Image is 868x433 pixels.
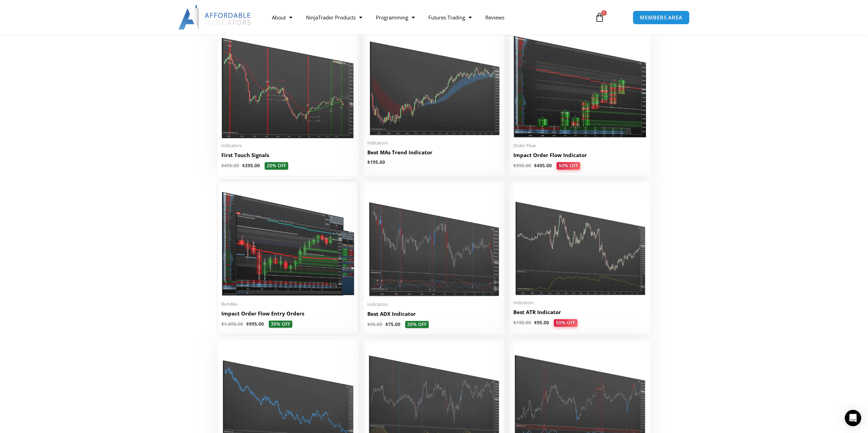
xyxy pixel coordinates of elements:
[221,321,224,327] span: $
[367,140,501,146] span: Indicators
[367,159,385,165] bdi: 195.00
[513,163,531,169] bdi: 995.00
[513,152,647,162] a: Impact Order Flow Indicator
[513,300,647,306] span: Indicators
[299,10,369,25] a: NinjaTrader Products
[265,10,587,25] nav: Menu
[633,11,690,25] a: MEMBERS AREA
[367,149,501,156] h2: Best MAs Trend Indicator
[534,163,552,169] bdi: 495.00
[367,301,501,307] span: Indicators
[221,310,355,321] a: Impact Order Flow Entry Orders
[513,320,516,326] span: $
[221,24,355,139] img: First Touch Signals 1
[553,319,578,327] span: 50% OFF
[405,321,429,328] span: 20% OFF
[556,162,581,170] span: 50% OFF
[513,320,531,326] bdi: 195.00
[601,10,607,16] span: 0
[422,10,479,25] a: Futures Trading
[367,185,501,297] img: Best ADX Indicator
[265,10,299,25] a: About
[367,310,501,321] a: Best ADX Indicator
[513,185,647,296] img: Best ATR Indicator
[534,320,537,326] span: $
[513,143,647,149] span: Order Flow
[221,163,224,169] span: $
[221,152,355,159] h2: First Touch Signals
[385,321,400,327] bdi: 75.00
[640,15,682,20] span: MEMBERS AREA
[513,163,516,169] span: $
[367,159,370,165] span: $
[269,321,292,328] span: 30% OFF
[534,320,549,326] bdi: 95.00
[845,410,861,426] div: Open Intercom Messenger
[246,321,264,327] bdi: 995.00
[178,5,252,30] img: LogoAI | Affordable Indicators – NinjaTrader
[221,321,243,327] bdi: 1,495.00
[221,310,355,317] h2: Impact Order Flow Entry Orders
[513,309,647,319] a: Best ATR Indicator
[513,152,647,159] h2: Impact Order Flow Indicator
[367,149,501,159] a: Best MAs Trend Indicator
[369,10,422,25] a: Programming
[513,309,647,316] h2: Best ATR Indicator
[246,321,249,327] span: $
[513,24,647,139] img: OrderFlow 2
[367,310,501,318] h2: Best ADX Indicator
[367,321,370,327] span: $
[265,162,288,170] span: 20% OFF
[221,185,355,297] img: Impact Order Flow Entry Orders
[221,143,355,149] span: Indicators
[479,10,511,25] a: Reviews
[221,163,239,169] bdi: 495.00
[534,163,537,169] span: $
[242,163,260,169] bdi: 395.00
[585,7,615,27] a: 0
[221,301,355,307] span: Bundles
[242,163,245,169] span: $
[221,152,355,162] a: First Touch Signals
[385,321,388,327] span: $
[367,321,382,327] bdi: 95.00
[367,24,501,136] img: Best MAs Trend Indicator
